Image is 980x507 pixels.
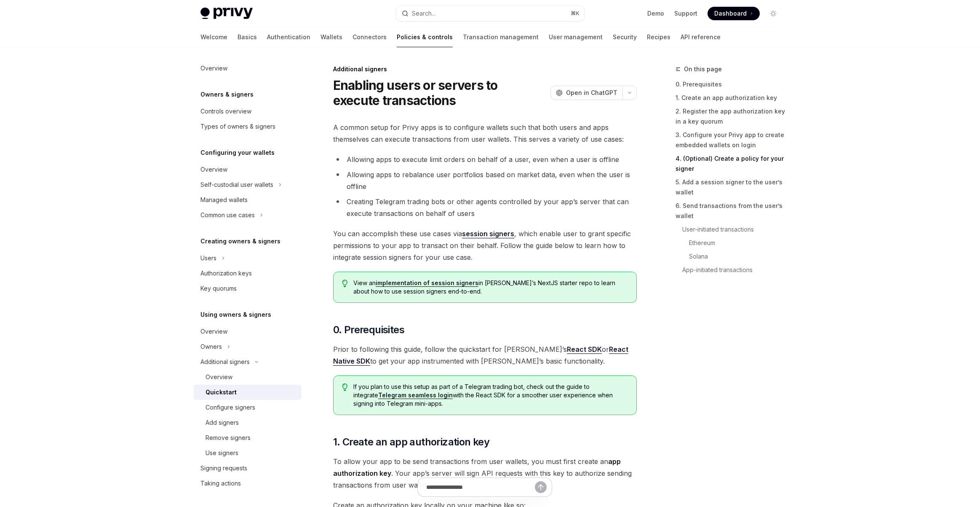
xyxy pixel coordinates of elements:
a: App-initiated transactions [682,263,787,277]
span: ⌘ K [571,10,579,17]
li: Creating Telegram trading bots or other agents controlled by your app’s server that can execute t... [333,196,637,219]
span: A common setup for Privy apps is to configure wallets such that both users and apps themselves ca... [333,121,637,145]
div: Signing requests [200,463,247,473]
span: You can accomplish these use cases via , which enable user to grant specific permissions to your ... [333,228,637,263]
h1: Enabling users or servers to execute transactions [333,78,547,108]
a: Support [674,9,697,18]
a: Configure signers [194,400,302,415]
a: Remove signers [194,430,302,445]
h5: Using owners & signers [200,310,271,320]
a: 1. Create an app authorization key [676,91,787,105]
a: Key quorums [194,281,302,296]
div: Additional signers [333,65,637,73]
a: React SDK [567,345,602,354]
div: Overview [200,165,227,175]
a: 3. Configure your Privy app to create embedded wallets on login [676,128,787,152]
div: Taking actions [200,478,241,488]
span: If you plan to use this setup as part of a Telegram trading bot, check out the guide to integrate... [353,383,628,408]
div: Overview [200,326,227,337]
div: Use signers [206,448,238,458]
div: Owners [200,342,222,352]
a: Telegram seamless login [378,391,453,399]
a: Managed wallets [194,192,302,208]
span: 1. Create an app authorization key [333,435,490,449]
a: Use signers [194,445,302,461]
a: Solana [689,250,787,263]
a: Recipes [647,27,670,47]
span: Prior to following this guide, follow the quickstart for [PERSON_NAME]’s or to get your app instr... [333,343,637,367]
div: Overview [206,372,232,382]
div: Search... [412,8,435,19]
a: Policies & controls [397,27,453,47]
button: Search...⌘K [396,6,585,21]
a: Welcome [200,27,227,47]
a: User management [549,27,603,47]
a: Signing requests [194,461,302,476]
div: Add signers [206,418,239,428]
a: 4. (Optional) Create a policy for your signer [676,152,787,175]
span: 0. Prerequisites [333,323,404,337]
img: light logo [200,8,253,19]
h5: Configuring your wallets [200,148,275,158]
li: Allowing apps to execute limit orders on behalf of a user, even when a user is offline [333,154,637,165]
a: Taking actions [194,476,302,491]
span: Dashboard [714,9,747,18]
div: Configure signers [206,402,255,413]
a: Wallets [320,27,342,47]
a: Quickstart [194,385,302,400]
a: Transaction management [463,27,539,47]
li: Allowing apps to rebalance user portfolios based on market data, even when the user is offline [333,169,637,192]
a: 2. Register the app authorization key in a key quorum [676,105,787,128]
div: Self-custodial user wallets [200,180,273,190]
div: Controls overview [200,106,251,116]
span: View an in [PERSON_NAME]’s NextJS starter repo to learn about how to use session signers end-to-end. [353,279,628,296]
a: Overview [194,324,302,339]
div: Additional signers [200,357,250,367]
a: Types of owners & signers [194,119,302,134]
div: Types of owners & signers [200,121,275,132]
a: Security [613,27,637,47]
div: Overview [200,63,227,73]
div: Key quorums [200,283,237,294]
a: User-initiated transactions [682,223,787,236]
a: API reference [681,27,721,47]
h5: Creating owners & signers [200,236,280,246]
div: Remove signers [206,433,251,443]
a: Dashboard [708,7,760,20]
button: Toggle dark mode [766,7,780,20]
a: Authentication [267,27,310,47]
a: Connectors [352,27,387,47]
div: Users [200,253,216,263]
a: 5. Add a session signer to the user’s wallet [676,175,787,199]
a: session signers [462,229,514,238]
span: Open in ChatGPT [566,89,617,97]
svg: Tip [342,280,348,287]
span: To allow your app to be send transactions from user wallets, you must first create an . Your app’... [333,456,637,491]
span: On this page [684,64,722,74]
a: Ethereum [689,236,787,250]
a: Demo [647,9,664,18]
a: Overview [194,61,302,76]
a: Controls overview [194,104,302,119]
button: Send message [535,481,547,493]
div: Common use cases [200,210,255,220]
a: implementation of session signers [376,279,478,287]
div: Managed wallets [200,195,248,205]
a: 6. Send transactions from the user’s wallet [676,199,787,223]
a: Add signers [194,415,302,430]
div: Authorization keys [200,268,252,278]
a: Overview [194,162,302,177]
a: Authorization keys [194,266,302,281]
button: Open in ChatGPT [550,86,622,100]
a: Basics [238,27,257,47]
div: Quickstart [206,387,237,397]
svg: Tip [342,383,348,391]
a: 0. Prerequisites [676,78,787,91]
h5: Owners & signers [200,89,254,100]
a: Overview [194,369,302,385]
